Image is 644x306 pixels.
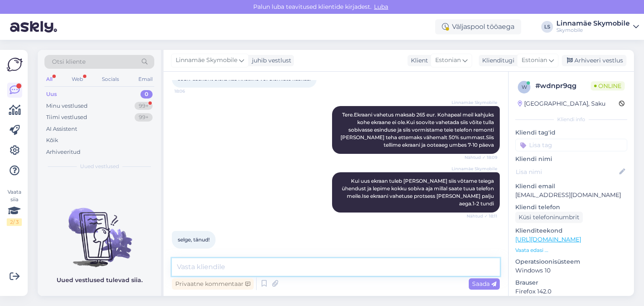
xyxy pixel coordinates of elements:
[435,56,461,65] span: Estonian
[100,74,121,85] div: Socials
[135,102,153,110] div: 99+
[515,226,627,235] p: Klienditeekond
[452,99,497,106] span: Linnamäe Skymobile
[137,74,154,85] div: Email
[518,99,605,108] div: [GEOGRAPHIC_DATA], Saku
[465,154,497,161] span: Nähtud ✓ 18:09
[515,212,583,223] div: Küsi telefoninumbrit
[7,188,22,226] div: Vaata siia
[57,276,143,285] p: Uued vestlused tulevad siia.
[46,90,57,99] div: Uus
[371,3,391,10] span: Luba
[479,56,514,65] div: Klienditugi
[556,20,630,27] div: Linnamäe Skymobile
[522,56,547,65] span: Estonian
[556,27,630,34] div: Skymobile
[135,113,153,122] div: 99+
[46,148,80,156] div: Arhiveeritud
[178,236,210,243] span: selge, tänud!
[46,125,77,133] div: AI Assistent
[408,56,428,65] div: Klient
[515,203,627,212] p: Kliendi telefon
[174,88,206,94] span: 18:06
[140,90,153,99] div: 0
[80,163,119,170] span: Uued vestlused
[516,167,618,176] input: Lisa nimi
[515,116,627,123] div: Kliendi info
[466,213,497,219] span: Nähtud ✓ 18:11
[515,155,627,163] p: Kliendi nimi
[522,84,527,90] span: w
[174,249,206,255] span: 18:12
[591,81,625,91] span: Online
[340,112,495,148] span: Tere.Ekraani vahetus maksab 265 eur. Kohapeal meil kahjuks kohe ekraane ei ole.Kui soovite vaheta...
[46,113,87,122] div: Tiimi vestlused
[7,57,23,73] img: Askly Logo
[342,178,495,207] span: Kui uus ekraan tuleb [PERSON_NAME] siis võtame teiega ühendust ja lepime kokku sobiva aja millal ...
[535,81,591,91] div: # wdnpr9qg
[515,139,627,151] input: Lisa tag
[249,56,291,65] div: juhib vestlust
[515,128,627,137] p: Kliendi tag'id
[472,280,496,288] span: Saada
[46,136,58,145] div: Kõik
[38,193,161,268] img: No chats
[515,257,627,266] p: Operatsioonisüsteem
[172,278,254,290] div: Privaatne kommentaar
[44,74,54,85] div: All
[515,278,627,287] p: Brauser
[541,21,553,33] div: LS
[52,57,86,66] span: Otsi kliente
[70,74,85,85] div: Web
[556,20,639,34] a: Linnamäe SkymobileSkymobile
[452,166,497,172] span: Linnamäe Skymobile
[515,266,627,275] p: Windows 10
[515,246,627,254] p: Vaata edasi ...
[515,191,627,200] p: [EMAIL_ADDRESS][DOMAIN_NAME]
[176,56,237,65] span: Linnamäe Skymobile
[435,19,521,34] div: Väljaspool tööaega
[515,236,581,243] a: [URL][DOMAIN_NAME]
[515,287,627,296] p: Firefox 142.0
[46,102,88,110] div: Minu vestlused
[562,55,626,66] div: Arhiveeri vestlus
[515,182,627,191] p: Kliendi email
[7,218,22,226] div: 2 / 3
